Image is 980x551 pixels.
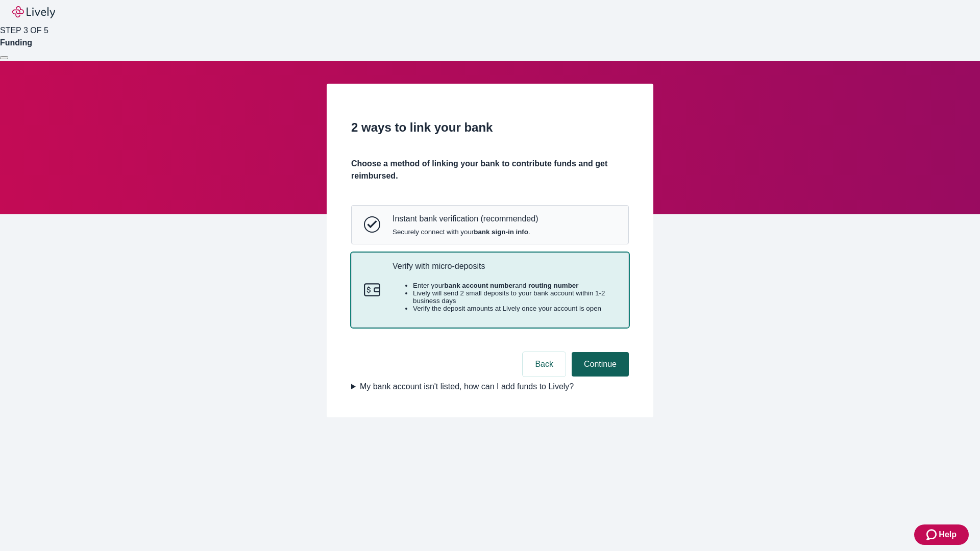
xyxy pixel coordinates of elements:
span: Securely connect with your . [393,228,538,236]
li: Lively will send 2 small deposits to your bank account within 1-2 business days [413,289,616,305]
button: Zendesk support iconHelp [914,524,969,545]
li: Verify the deposit amounts at Lively once your account is open [413,305,616,312]
strong: bank sign-in info [474,228,528,236]
summary: My bank account isn't listed, how can I add funds to Lively? [351,381,629,393]
img: Lively [12,6,55,18]
li: Enter your and [413,282,616,289]
span: Help [939,529,957,541]
h2: 2 ways to link your bank [351,118,629,137]
button: Back [523,352,566,377]
h4: Choose a method of linking your bank to contribute funds and get reimbursed. [351,158,629,182]
svg: Micro-deposits [364,282,380,298]
button: Micro-depositsVerify with micro-depositsEnter yourbank account numberand routing numberLively wil... [352,253,628,328]
p: Verify with micro-deposits [393,261,616,271]
strong: routing number [528,282,578,289]
p: Instant bank verification (recommended) [393,214,538,223]
button: Continue [572,352,629,377]
svg: Instant bank verification [364,216,380,233]
strong: bank account number [445,282,516,289]
svg: Zendesk support icon [926,529,939,541]
button: Instant bank verificationInstant bank verification (recommended)Securely connect with yourbank si... [352,206,628,243]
